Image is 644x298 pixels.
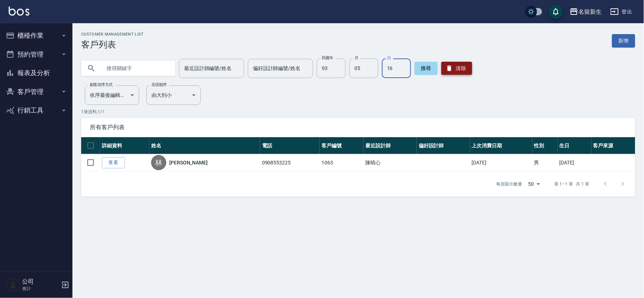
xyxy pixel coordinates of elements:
[567,4,604,19] button: 名留新生
[554,181,590,187] p: 第 1–1 筆 共 1 筆
[260,137,320,154] th: 電話
[22,278,59,285] h5: 公司
[441,62,472,75] button: 清除
[151,82,167,87] label: 呈現順序
[322,55,333,61] label: 民國年
[9,7,29,16] img: Logo
[415,62,438,75] button: 搜尋
[90,82,113,87] label: 顧客排序方式
[320,137,363,154] th: 客戶編號
[387,55,391,61] label: 日
[417,137,470,154] th: 偏好設計師
[525,174,543,194] div: 50
[532,154,558,171] td: 男
[558,137,591,154] th: 生日
[260,154,320,171] td: 0908553225
[6,278,20,292] img: Person
[320,154,363,171] td: 1063
[81,40,144,50] h3: 客戶列表
[612,34,635,48] a: 新增
[532,137,558,154] th: 性別
[363,154,417,171] td: 陳晴心
[151,155,166,170] div: 林
[146,85,201,105] div: 由大到小
[591,137,635,154] th: 客戶來源
[102,157,125,168] a: 查看
[496,181,523,187] p: 每頁顯示數量
[85,85,139,105] div: 依序最後編輯時間
[558,154,591,171] td: [DATE]
[90,124,627,131] span: 所有客戶列表
[607,5,635,19] button: 登出
[470,137,532,154] th: 上次消費日期
[363,137,417,154] th: 最近設計師
[578,7,602,16] div: 名留新生
[3,64,70,82] button: 報表及分析
[169,159,208,166] a: [PERSON_NAME]
[149,137,260,154] th: 姓名
[22,285,59,292] p: 會計
[354,55,358,61] label: 月
[100,137,149,154] th: 詳細資料
[3,45,70,64] button: 預約管理
[101,58,170,78] input: 搜尋關鍵字
[3,26,70,45] button: 櫃檯作業
[3,101,70,120] button: 行銷工具
[549,4,563,19] button: save
[81,109,635,115] p: 1 筆資料, 1 / 1
[3,82,70,101] button: 客戶管理
[470,154,532,171] td: [DATE]
[81,32,144,37] h2: Customer Management List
